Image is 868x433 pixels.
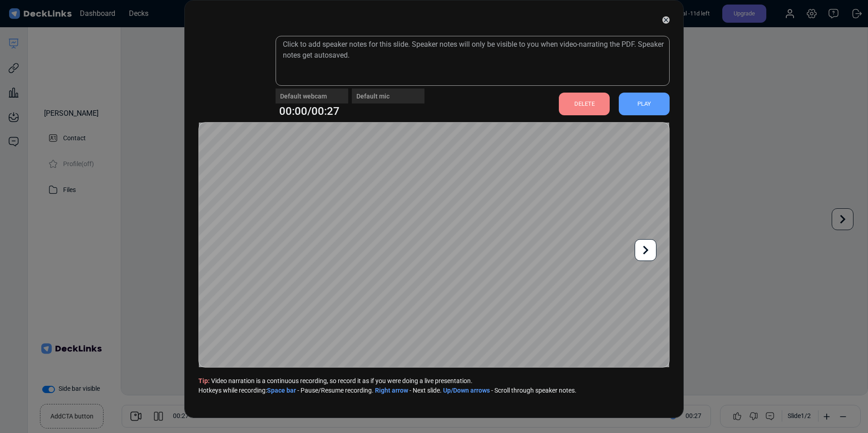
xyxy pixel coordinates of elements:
[279,103,424,119] div: 00:00/00:27
[198,377,210,384] b: Tip:
[267,387,296,394] b: Space bar
[198,387,267,394] span: Hotkeys while recording:
[619,93,670,115] div: PLAY
[559,93,610,115] div: DELETE
[375,387,408,394] b: Right arrow
[443,387,490,394] b: Up/Down arrows
[198,376,670,386] span: Video narration is a continuous recording, so record it as if you were doing a live presentation.
[198,386,670,395] span: - Pause/Resume recording. - Next slide. - Scroll through speaker notes.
